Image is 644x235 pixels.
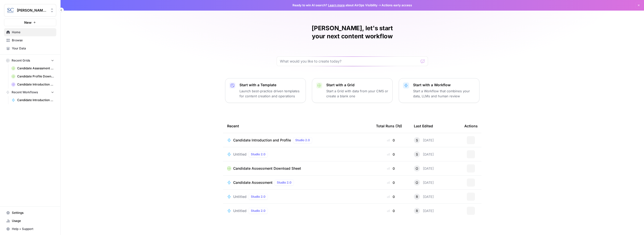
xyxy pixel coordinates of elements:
span: Candidate Introduction and Profile [17,98,54,102]
span: Untitled [233,194,247,199]
button: Workspace: Stanton Chase Nashville [4,4,56,17]
div: Actions [464,119,478,133]
div: Last Edited [414,119,433,133]
a: Your Data [4,44,56,52]
a: UntitledStudio 2.0 [227,194,368,200]
div: [DATE] [414,180,434,186]
p: Launch best-practice driven templates for content creation and operations [239,89,302,99]
p: Start with a Workflow [413,82,475,87]
span: Settings [12,211,54,215]
span: Candidate Assessment [233,180,273,185]
span: Candidate Introduction Download Sheet [17,82,54,87]
span: Candidate Profile Download Sheet [17,74,54,79]
span: Studio 2.0 [295,138,310,142]
button: Help + Support [4,225,56,233]
span: Studio 2.0 [277,180,291,185]
span: Recent Workflows [12,90,38,95]
span: Studio 2.0 [251,194,265,199]
span: Recent Grids [12,58,30,63]
span: New [24,20,32,25]
div: 0 [376,194,406,199]
span: [PERSON_NAME] [GEOGRAPHIC_DATA] [17,8,47,13]
span: Help + Support [12,227,54,231]
div: 0 [376,208,406,213]
span: R [416,208,418,213]
button: Recent Grids [4,57,56,64]
a: Usage [4,217,56,225]
span: Your Data [12,46,54,51]
div: 0 [376,166,406,171]
span: Candidate Introduction and Profile [233,138,291,143]
a: Candidate Introduction and ProfileStudio 2.0 [227,137,368,143]
a: Candidate Introduction and Profile [9,96,56,104]
a: Candidate Introduction Download Sheet [9,80,56,89]
span: Usage [12,219,54,223]
img: Stanton Chase Nashville Logo [6,6,15,15]
span: S [416,152,418,157]
span: Studio 2.0 [251,152,265,157]
div: Recent [227,119,368,133]
button: Start with a WorkflowStart a Workflow that combines your data, LLMs and human review [399,78,479,103]
button: Start with a GridStart a Grid with data from your CMS or create a blank one [312,78,393,103]
div: [DATE] [414,151,434,157]
button: New [4,19,56,26]
p: Start with a Grid [326,82,388,87]
span: O [416,166,418,171]
a: Candidate AssessmentStudio 2.0 [227,180,368,186]
a: Home [4,28,56,36]
div: [DATE] [414,194,434,200]
a: Candidate Assessment Download Sheet [9,64,56,72]
a: UntitledStudio 2.0 [227,208,368,214]
p: Start with a Template [239,82,302,87]
div: [DATE] [414,137,434,143]
a: Learn more [328,3,345,7]
button: Recent Workflows [4,89,56,96]
span: Untitled [233,208,247,213]
div: Total Runs (7d) [376,119,402,133]
span: Home [12,30,54,35]
div: 0 [376,138,406,143]
a: Candidate Profile Download Sheet [9,72,56,80]
span: O [416,180,418,185]
a: Settings [4,209,56,217]
div: [DATE] [414,165,434,171]
span: Untitled [233,152,247,157]
button: Start with a TemplateLaunch best-practice driven templates for content creation and operations [225,78,306,103]
span: Actions early access [382,3,412,8]
p: Start a Grid with data from your CMS or create a blank one [326,89,388,99]
div: [DATE] [414,208,434,214]
span: R [416,194,418,199]
p: Start a Workflow that combines your data, LLMs and human review [413,89,475,99]
a: UntitledStudio 2.0 [227,151,368,157]
span: Browse [12,38,54,43]
span: S [416,138,418,143]
a: Candidate Assessment Download Sheet [227,166,368,171]
input: What would you like to create today? [280,59,419,64]
span: Studio 2.0 [251,209,265,213]
span: Candidate Assessment Download Sheet [17,66,54,71]
span: Ready to win AI search? about AirOps Visibility [292,3,378,8]
h1: [PERSON_NAME], let's start your next content workflow [277,24,428,40]
div: 0 [376,180,406,185]
span: Candidate Assessment Download Sheet [233,166,301,171]
a: Browse [4,36,56,44]
div: 0 [376,152,406,157]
